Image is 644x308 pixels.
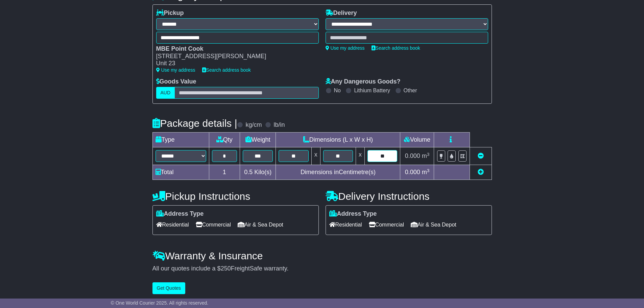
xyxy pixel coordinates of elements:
[240,133,276,147] td: Weight
[238,219,283,230] span: Air & Sea Depot
[221,265,231,272] span: 250
[156,45,312,53] div: MBE Point Cook
[209,165,240,180] td: 1
[152,118,237,129] h4: Package details |
[422,169,430,175] span: m
[156,60,312,67] div: Unit 23
[202,67,251,73] a: Search address book
[427,152,430,157] sup: 3
[273,121,285,129] label: lb/in
[354,87,390,94] label: Lithium Battery
[111,300,209,306] span: © One World Courier 2025. All rights reserved.
[156,53,312,60] div: [STREET_ADDRESS][PERSON_NAME]
[326,78,401,86] label: Any Dangerous Goods?
[329,210,377,218] label: Address Type
[326,9,357,17] label: Delivery
[156,78,196,86] label: Goods Value
[152,282,186,294] button: Get Quotes
[372,45,420,51] a: Search address book
[326,191,492,202] h4: Delivery Instructions
[400,133,434,147] td: Volume
[152,165,209,180] td: Total
[422,152,430,159] span: m
[156,219,189,230] span: Residential
[152,191,319,202] h4: Pickup Instructions
[405,169,420,175] span: 0.000
[405,152,420,159] span: 0.000
[196,219,231,230] span: Commercial
[276,165,400,180] td: Dimensions in Centimetre(s)
[478,169,484,175] a: Add new item
[156,87,175,99] label: AUD
[404,87,417,94] label: Other
[152,265,492,273] div: All our quotes include a $ FreightSafe warranty.
[478,152,484,159] a: Remove this item
[156,9,184,17] label: Pickup
[209,133,240,147] td: Qty
[356,147,365,165] td: x
[245,121,262,129] label: kg/cm
[276,133,400,147] td: Dimensions (L x W x H)
[311,147,320,165] td: x
[411,219,456,230] span: Air & Sea Depot
[326,45,365,51] a: Use my address
[369,219,404,230] span: Commercial
[156,210,204,218] label: Address Type
[427,168,430,173] sup: 3
[329,219,362,230] span: Residential
[156,67,195,73] a: Use my address
[240,165,276,180] td: Kilo(s)
[152,133,209,147] td: Type
[244,169,253,175] span: 0.5
[152,250,492,261] h4: Warranty & Insurance
[334,87,341,94] label: No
